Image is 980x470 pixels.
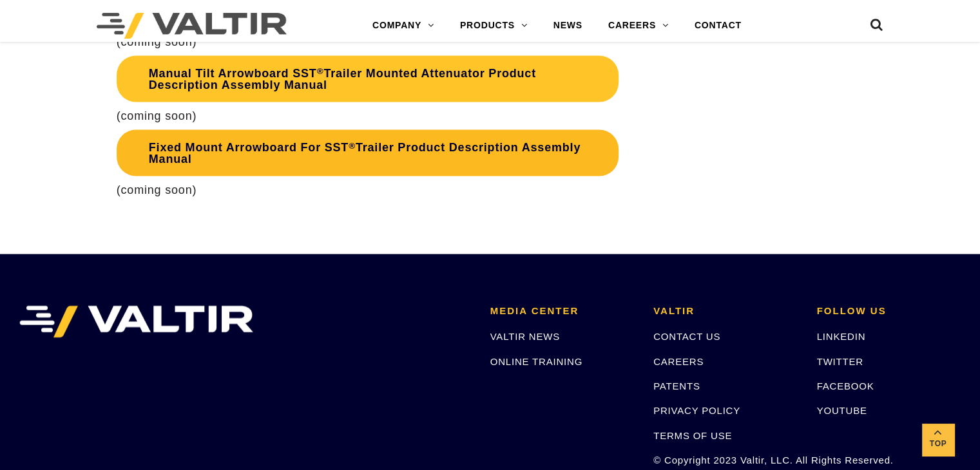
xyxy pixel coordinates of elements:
[360,13,447,39] a: COMPANY
[922,424,954,456] a: Top
[817,405,867,416] a: YOUTUBE
[682,13,754,39] a: CONTACT
[490,306,634,317] h2: MEDIA CENTER
[117,130,619,176] a: Fixed Mount Arrowboard For SST®Trailer Product Description Assembly Manual
[653,381,700,391] a: PATENTS
[817,356,863,367] a: TWITTER
[541,13,595,39] a: NEWS
[653,453,797,467] p: © Copyright 2023 Valtir, LLC. All Rights Reserved.
[653,306,797,317] h2: VALTIR
[653,405,740,416] a: PRIVACY POLICY
[317,66,324,76] sup: ®
[490,356,582,367] a: ONLINE TRAINING
[19,306,253,338] img: VALTIR
[97,13,287,39] img: Valtir
[922,437,954,451] span: Top
[595,13,682,39] a: CAREERS
[653,430,732,441] a: TERMS OF USE
[349,141,356,151] sup: ®
[817,306,961,317] h2: FOLLOW US
[653,331,720,342] a: CONTACT US
[117,56,619,102] a: Manual Tilt Arrowboard SST®Trailer Mounted Attenuator Product Description Assembly Manual
[817,381,874,391] a: FACEBOOK
[490,331,560,342] a: VALTIR NEWS
[817,331,866,342] a: LINKEDIN
[653,356,704,367] a: CAREERS
[447,13,541,39] a: PRODUCTS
